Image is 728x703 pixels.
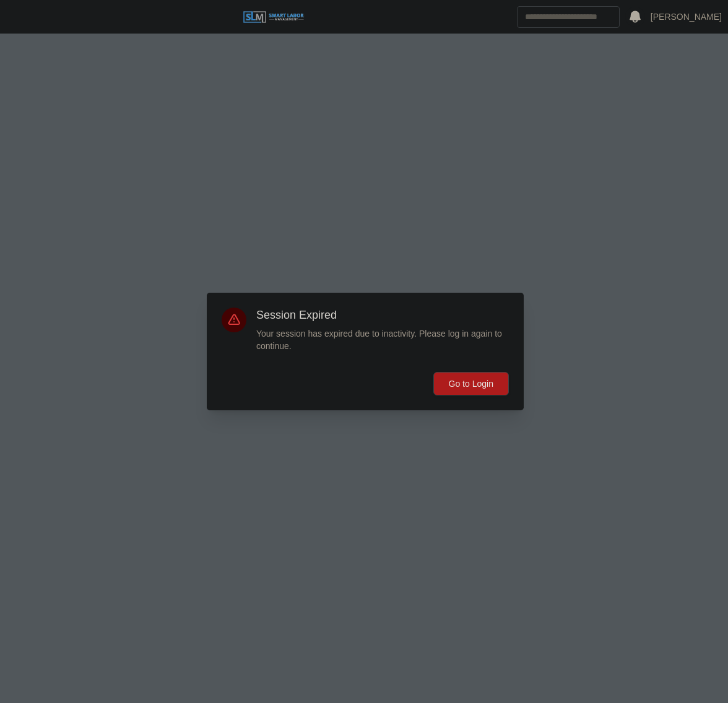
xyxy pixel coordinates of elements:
img: SLM Logo [243,11,305,24]
a: [PERSON_NAME] [651,11,722,24]
h3: Session Expired [256,308,509,322]
input: Search [517,6,620,28]
button: Go to Login [433,372,509,395]
p: Your session has expired due to inactivity. Please log in again to continue. [256,327,509,352]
